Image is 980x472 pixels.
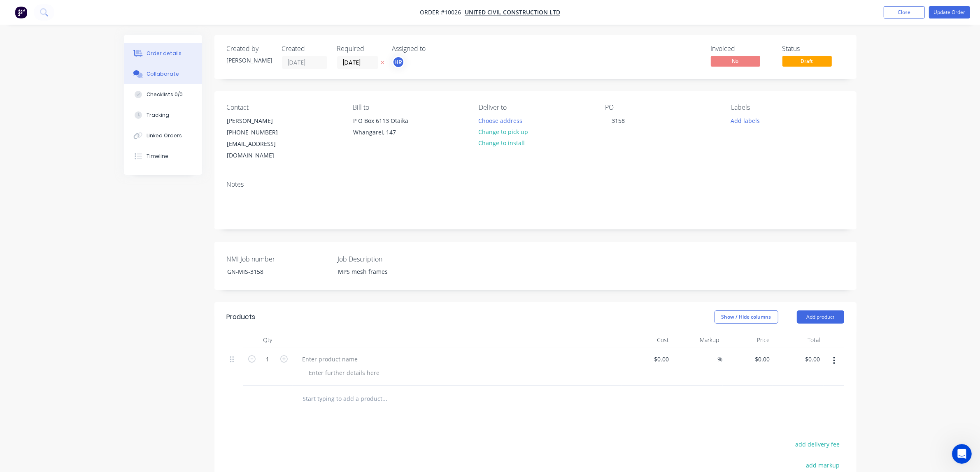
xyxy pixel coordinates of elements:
[124,64,202,84] button: Collaborate
[392,45,475,53] div: Assigned to
[353,104,466,111] div: Bill to
[726,115,764,126] button: Add labels
[243,332,293,348] div: Qty
[711,45,773,53] div: Invoiced
[672,332,723,348] div: Markup
[952,444,972,464] iframe: Intercom live chat
[227,180,844,188] div: Notes
[420,9,465,16] span: Order #10026 -
[147,153,168,160] div: Timeline
[392,56,405,68] button: HR
[337,45,382,53] div: Required
[474,115,527,126] button: Choose address
[479,104,591,111] div: Deliver to
[782,56,832,66] span: Draft
[731,104,844,111] div: Labels
[147,132,182,139] div: Linked Orders
[227,45,272,53] div: Created by
[723,332,773,348] div: Price
[124,43,202,64] button: Order details
[124,125,202,146] button: Linked Orders
[605,104,718,111] div: PO
[227,56,272,65] div: [PERSON_NAME]
[715,310,778,324] button: Show / Hide columns
[227,138,296,161] div: [EMAIL_ADDRESS][DOMAIN_NAME]
[474,137,529,148] button: Change to install
[147,70,179,78] div: Collaborate
[220,115,303,162] div: [PERSON_NAME][PHONE_NUMBER][EMAIL_ADDRESS][DOMAIN_NAME]
[227,312,256,322] div: Products
[227,104,340,111] div: Contact
[282,45,327,53] div: Created
[622,332,673,348] div: Cost
[791,439,844,450] button: add delivery fee
[303,391,467,407] input: Start typing to add a product...
[465,9,560,16] a: United Civil Construction Ltd
[338,254,440,264] label: Job Description
[124,84,202,105] button: Checklists 0/0
[15,6,27,19] img: Factory
[353,127,421,138] div: Whangarei, 147
[227,115,296,127] div: [PERSON_NAME]
[221,266,324,278] div: GN-MIS-3158
[718,354,723,364] span: %
[147,91,183,98] div: Checklists 0/0
[124,105,202,125] button: Tracking
[782,45,844,53] div: Status
[331,266,434,278] div: MPS mesh frames
[147,111,169,119] div: Tracking
[605,115,631,127] div: 3158
[711,56,760,66] span: No
[797,310,844,324] button: Add product
[227,127,296,138] div: [PHONE_NUMBER]
[773,332,824,348] div: Total
[802,460,844,471] button: add markup
[929,6,970,19] button: Update Order
[346,115,428,141] div: P O Box 6113 OtaikaWhangarei, 147
[227,254,330,264] label: NMI Job number
[147,50,182,57] div: Order details
[353,115,421,127] div: P O Box 6113 Otaika
[124,146,202,167] button: Timeline
[884,6,925,19] button: Close
[474,126,533,137] button: Change to pick up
